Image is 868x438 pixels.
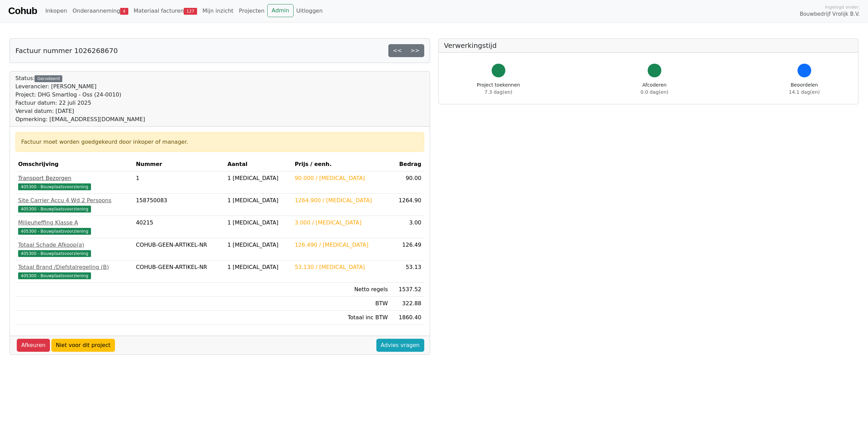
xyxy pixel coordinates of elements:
[295,174,388,182] div: 90.000 / [MEDICAL_DATA]
[477,81,520,96] div: Project toekennen
[15,107,145,115] div: Verval datum: [DATE]
[35,75,62,82] div: Gecodeerd
[18,206,91,212] span: 405300 - Bouwplaatsvoorziening
[789,81,820,96] div: Beoordelen
[51,339,115,352] a: Niet voor dit project
[228,263,289,271] div: 1 [MEDICAL_DATA]
[390,194,424,216] td: 1264.90
[18,219,130,227] div: Milieuheffing Klasse A
[267,4,294,17] a: Admin
[15,115,145,124] div: Opmerking: [EMAIL_ADDRESS][DOMAIN_NAME]
[120,8,128,15] span: 4
[133,171,225,194] td: 1
[133,194,225,216] td: 158750083
[390,238,424,260] td: 126.49
[18,174,130,191] a: Transport Bezorgen405300 - Bouwplaatsvoorziening
[18,228,91,235] span: 405300 - Bouwplaatsvoorziening
[18,183,91,190] span: 405300 - Bouwplaatsvoorziening
[390,260,424,283] td: 53.13
[131,4,200,18] a: Materiaal facturen127
[15,99,145,107] div: Factuur datum: 22 juli 2025
[406,44,424,57] a: >>
[18,263,130,280] a: Totaal Brand /Diefstalregeling (B)405300 - Bouwplaatsvoorziening
[640,89,668,95] span: 0.0 dag(en)
[133,260,225,283] td: COHUB-GEEN-ARTIKEL-NR
[18,196,130,213] a: Site Carrier Accu 4 Wd 2 Persoons405300 - Bouwplaatsvoorziening
[133,157,225,171] th: Nummer
[228,219,289,227] div: 1 [MEDICAL_DATA]
[133,238,225,260] td: COHUB-GEEN-ARTIKEL-NR
[18,241,130,257] a: Totaal Schade Afkoop(a)405300 - Bouwplaatsvoorziening
[228,174,289,182] div: 1 [MEDICAL_DATA]
[228,196,289,205] div: 1 [MEDICAL_DATA]
[292,297,390,311] td: BTW
[15,82,145,91] div: Leverancier: [PERSON_NAME]
[15,74,145,124] div: Status:
[133,216,225,238] td: 40215
[800,10,860,18] span: Bouwbedrijf Vrolijk B.V.
[390,311,424,325] td: 1860.40
[15,91,145,99] div: Project: DHG Smartlog - Oss (24-0010)
[390,297,424,311] td: 322.88
[390,216,424,238] td: 3.00
[18,219,130,235] a: Milieuheffing Klasse A405300 - Bouwplaatsvoorziening
[228,241,289,249] div: 1 [MEDICAL_DATA]
[292,283,390,297] td: Netto regels
[484,89,512,95] span: 7.3 dag(en)
[376,339,424,352] a: Advies vragen
[295,196,388,205] div: 1264.900 / [MEDICAL_DATA]
[42,4,69,18] a: Inkopen
[292,311,390,325] td: Totaal inc BTW
[18,263,130,271] div: Totaal Brand /Diefstalregeling (B)
[390,171,424,194] td: 90.00
[390,157,424,171] th: Bedrag
[200,4,236,18] a: Mijn inzicht
[444,41,853,50] h5: Verwerkingstijd
[8,3,37,19] a: Cohub
[294,4,325,18] a: Uitloggen
[18,196,130,205] div: Site Carrier Accu 4 Wd 2 Persoons
[640,81,668,96] div: Afcoderen
[390,283,424,297] td: 1537.52
[15,47,118,55] h5: Factuur nummer 1026268670
[789,89,820,95] span: 14.1 dag(en)
[70,4,131,18] a: Onderaanneming4
[236,4,267,18] a: Projecten
[18,250,91,257] span: 405300 - Bouwplaatsvoorziening
[18,174,130,182] div: Transport Bezorgen
[825,4,860,10] span: Ingelogd onder:
[225,157,292,171] th: Aantal
[292,157,390,171] th: Prijs / eenh.
[15,157,133,171] th: Omschrijving
[17,339,50,352] a: Afkeuren
[21,138,418,146] div: Factuur moet worden goedgekeurd door inkoper of manager.
[388,44,406,57] a: <<
[18,241,130,249] div: Totaal Schade Afkoop(a)
[295,241,388,249] div: 126.490 / [MEDICAL_DATA]
[295,263,388,271] div: 53.130 / [MEDICAL_DATA]
[18,272,91,279] span: 405300 - Bouwplaatsvoorziening
[184,8,197,15] span: 127
[295,219,388,227] div: 3.000 / [MEDICAL_DATA]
